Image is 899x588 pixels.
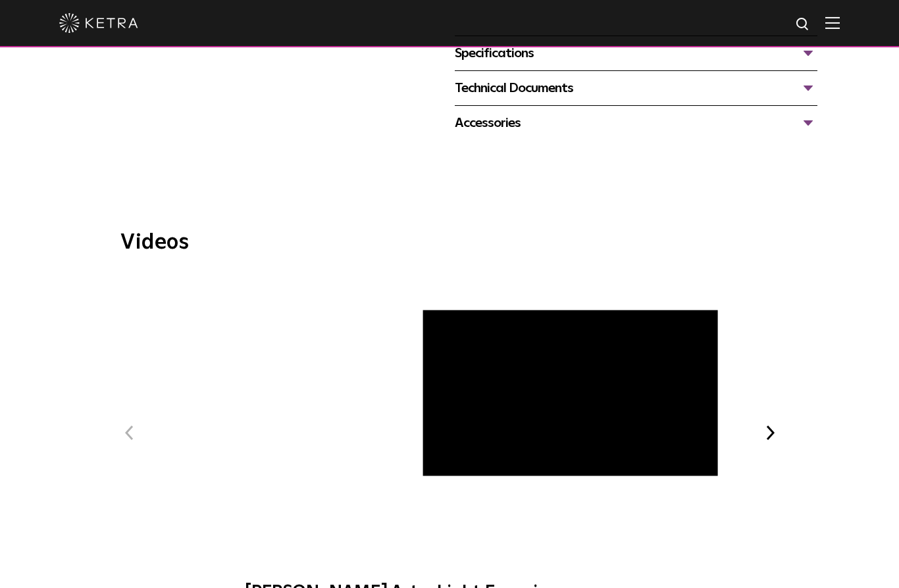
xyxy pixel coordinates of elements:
div: Specifications [455,43,817,64]
img: Hamburger%20Nav.svg [825,16,840,29]
img: search icon [795,16,811,33]
h3: Videos [120,232,779,253]
div: Accessories [455,112,817,134]
button: Next [761,424,779,441]
button: Previous [120,424,138,441]
div: Technical Documents [455,78,817,99]
img: ketra-logo-2019-white [59,13,138,33]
